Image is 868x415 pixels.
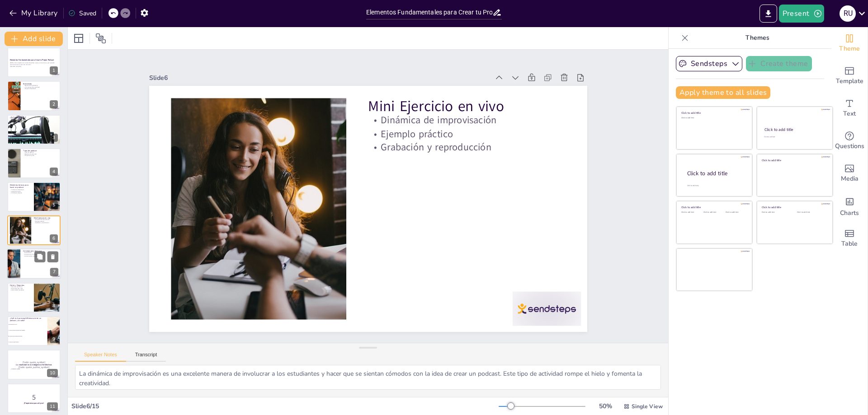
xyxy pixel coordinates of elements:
p: Dinámica de improvisación [375,114,573,148]
p: [PERSON_NAME] [10,368,58,370]
p: Dinámica de improvisación [34,219,58,220]
p: Autenticidad [23,252,58,254]
div: 7 [7,249,61,280]
p: Bienvenida al podcasting [23,84,58,86]
div: 2 [7,81,61,111]
p: Ejemplo práctico [34,220,58,222]
p: Constancia en la creación [23,254,58,256]
div: Saved [68,9,96,18]
p: Elementos básicos para hacer un podcast [10,184,31,189]
span: Table [841,239,858,249]
p: Calidad sobre cantidad [23,256,58,257]
div: Get real-time input from your audience [831,125,868,157]
p: [Todo: quote_symbol] [10,360,58,364]
button: My Library [7,6,61,20]
p: Mini Ejercicio en vivo [377,97,575,138]
div: 5 [50,201,58,209]
button: Speaker Notes [75,352,126,362]
div: Add images, graphics, shapes or video [831,157,868,190]
div: Click to add text [726,211,746,214]
span: Template [836,76,863,86]
div: 8 [7,283,61,312]
strong: Elementos Fundamentales para Crear tu Propio Podcast [10,59,54,61]
button: Delete Slide [47,252,58,262]
p: Ejemplo práctico [374,127,571,162]
p: 5 [10,392,58,402]
p: Resumen de la clase [10,286,31,288]
div: Click to add body [687,185,744,187]
p: Mini Ejercicio en vivo [34,217,58,219]
div: Click to add text [681,211,702,214]
p: Cierre y Preguntas [10,284,31,286]
span: Position [95,33,106,44]
div: Click to add text [764,136,824,138]
button: Create theme [746,56,812,71]
div: Add ready made slides [831,60,868,92]
p: Aspectos técnicos [10,191,31,192]
p: Pregunta disparadora [23,88,58,89]
span: El podcast está siempre disponible. [9,336,47,336]
strong: La creatividad es la inteligencia divirtiéndose. [16,364,52,366]
div: 3 [50,134,58,142]
p: Tipos de podcast [23,149,58,152]
span: Theme [839,44,860,54]
div: Click to add text [797,211,826,214]
div: 50 % [594,402,616,410]
button: Apply theme to all slides [676,86,770,99]
p: Producción del podcast [10,189,31,191]
button: Transcript [126,352,166,362]
button: Export to PowerPoint [759,5,777,23]
div: Click to add title [687,170,745,177]
div: Add text boxes [831,92,868,125]
button: R U [840,5,856,23]
button: Present [779,5,824,23]
div: Add a table [831,222,868,255]
div: R U [840,5,856,22]
div: 9 [50,335,58,343]
div: 10 [7,350,61,379]
span: El podcast es en vivo. [9,324,47,325]
div: 1 [7,47,61,77]
p: Tipos de podcast [23,152,58,154]
button: Add slide [5,32,63,46]
span: Media [841,174,859,184]
div: 10 [47,369,58,377]
div: 5 [7,182,61,212]
button: Duplicate Slide [34,252,45,262]
p: ¿Por qué escuchar podcasts? [23,86,58,88]
div: Click to add title [762,158,826,162]
span: Charts [840,208,859,218]
span: Single View [632,403,663,410]
p: Herramientas necesarias [10,289,31,291]
p: Definición de podcast [10,118,58,120]
strong: ¡Prepárense para el quiz! [24,402,43,404]
button: Sendsteps [676,56,742,71]
p: Bienvenida [23,82,58,85]
div: Click to add title [764,127,825,132]
p: Diferencia con la radio [10,120,58,121]
div: 4 [7,148,61,178]
textarea: La dinámica de improvisación es una excelente manera de involucrar a los estudiantes y hacer que ... [75,365,661,390]
p: ¿Cuál es la principal diferencia entre un podcast y la radio? [10,317,45,322]
p: Grabación y reproducción [34,222,58,224]
div: Click to add text [703,211,724,214]
p: [DATE] vamos a explorar el mundo del podcast: qué es, cómo se hace y por qué está revolucionando ... [10,62,58,65]
div: 4 [50,168,58,176]
div: 1 [50,66,58,75]
span: Questions [835,141,864,151]
div: Click to add text [681,117,746,119]
p: Consejos para destacar [23,250,58,252]
p: Grabación y reproducción [373,141,570,175]
div: 11 [7,383,61,413]
p: Ejemplo práctico [10,121,58,123]
p: Themes [692,27,822,49]
span: Text [843,109,856,119]
p: [Todo: quote_author_symbol] [10,365,58,368]
p: ¿Qué es un podcast? [10,116,58,119]
div: 6 [7,215,61,245]
div: Click to add title [681,111,746,115]
span: La radio se puede escuchar bajo demanda. [9,330,47,331]
div: 7 [50,268,58,276]
div: Click to add title [681,205,746,209]
div: Slide 6 / 15 [71,402,499,410]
